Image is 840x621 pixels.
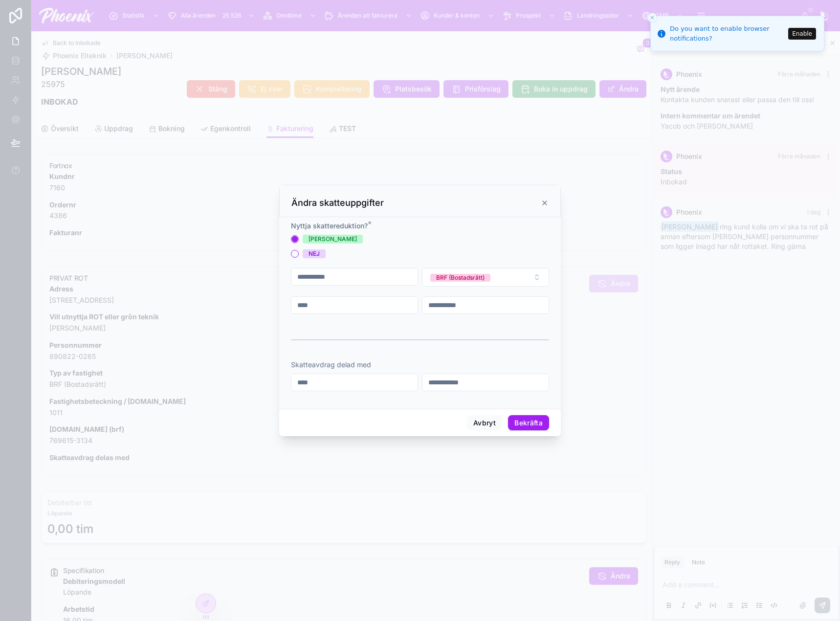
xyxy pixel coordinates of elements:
div: BRF (Bostadsrätt) [436,274,485,282]
button: Select Button [422,268,549,287]
button: Bekräfta [508,415,549,431]
div: NEJ [309,249,320,258]
div: [PERSON_NAME] [309,235,357,244]
h3: Ändra skatteuppgifter [291,197,384,209]
span: Nyttja skattereduktion? [291,222,368,230]
span: Skatteavdrag delad med [291,360,371,369]
button: Close toast [647,13,657,22]
button: Enable [788,28,816,40]
div: Do you want to enable browser notifications? [670,24,785,43]
button: Avbryt [467,415,502,431]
